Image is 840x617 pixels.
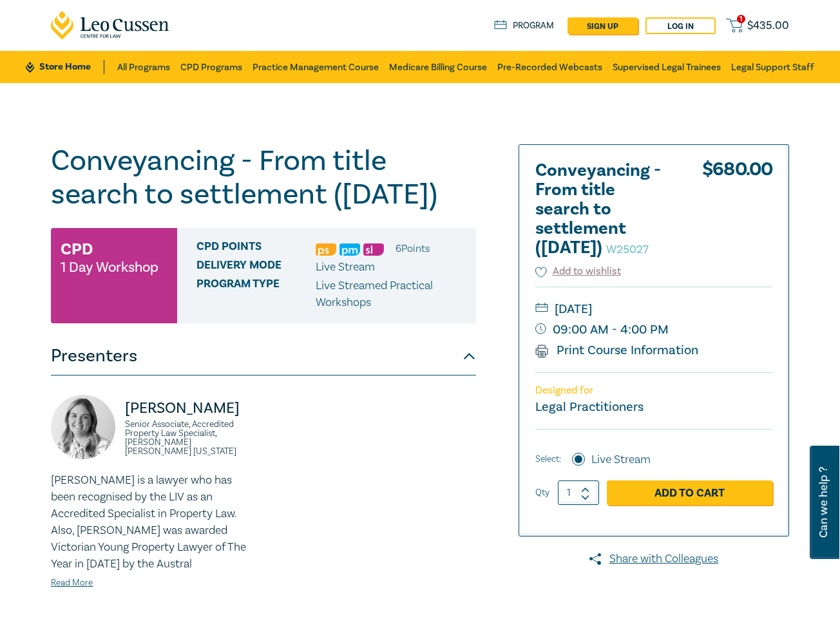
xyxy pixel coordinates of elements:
a: Legal Support Staff [731,51,814,83]
p: Designed for [535,384,772,397]
a: Program [494,19,554,33]
span: Delivery Mode [196,259,316,276]
input: 1 [558,480,599,505]
label: Qty [535,486,549,500]
a: Practice Management Course [253,51,379,83]
span: Can we help ? [817,453,830,551]
h2: Conveyancing - From title search to settlement ([DATE]) [535,161,677,258]
li: 6 Point s [396,240,430,257]
a: Supervised Legal Trainees [613,51,721,83]
img: Practice Management & Business Skills [339,243,360,256]
a: Log in [645,17,716,34]
button: Presenters [51,337,476,375]
img: Substantive Law [363,243,384,256]
a: Pre-Recorded Webcasts [497,51,602,83]
a: sign up [568,17,638,34]
div: $ 680.00 [702,161,772,264]
span: Select: [535,452,561,466]
p: [PERSON_NAME] [125,398,256,419]
small: 09:00 AM - 4:00 PM [535,319,772,340]
p: Live Streamed Practical Workshops [316,278,466,311]
a: All Programs [117,51,170,83]
h1: Conveyancing - From title search to settlement ([DATE]) [51,144,476,211]
img: Professional Skills [316,243,336,256]
p: [PERSON_NAME] is a lawyer who has been recognised by the LIV as an Accredited Specialist in Prope... [51,472,256,573]
button: Add to wishlist [535,264,621,279]
span: CPD Points [196,240,316,257]
small: Senior Associate, Accredited Property Law Specialist, [PERSON_NAME] [PERSON_NAME] [US_STATE] [125,420,256,456]
a: Share with Colleagues [519,551,789,567]
a: Medicare Billing Course [389,51,487,83]
label: Live Stream [591,451,651,468]
small: Legal Practitioners [535,399,644,415]
h3: CPD [61,238,93,261]
a: Store Home [26,60,104,74]
a: CPD Programs [180,51,242,83]
span: $ 435.00 [747,19,789,33]
span: Live Stream [316,260,375,274]
small: [DATE] [535,299,772,319]
a: Add to Cart [607,480,772,505]
span: Program type [196,278,316,311]
small: 1 Day Workshop [61,261,158,274]
span: 1 [737,15,745,23]
a: Read More [51,577,93,589]
a: Print Course Information [535,342,698,359]
img: https://s3.ap-southeast-2.amazonaws.com/leo-cussen-store-production-content/Contacts/Lydia%20East... [51,395,115,459]
small: W25027 [606,242,649,257]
